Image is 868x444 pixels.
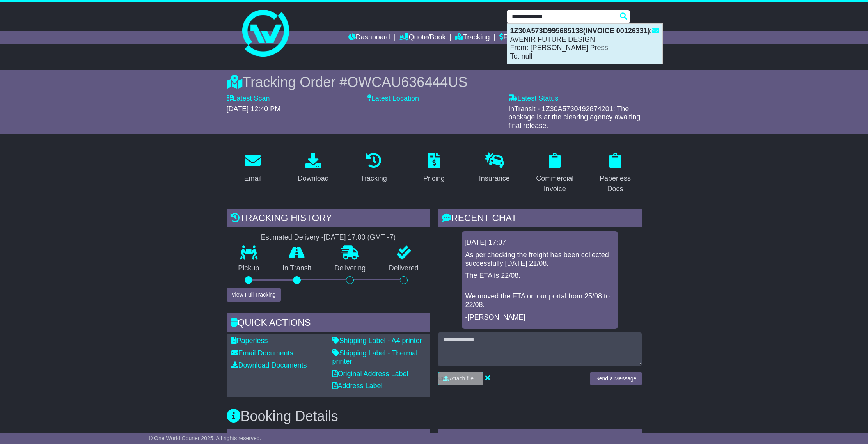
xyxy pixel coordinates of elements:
[227,105,281,113] span: [DATE] 12:40 PM
[227,209,430,230] div: Tracking history
[529,150,581,197] a: Commercial Invoice
[465,272,614,280] p: The ETA is 22/08.
[227,233,430,242] div: Estimated Delivery -
[508,105,640,130] span: InTransit - 1Z30A5730492874201: The package is at the clearing agency awaiting final release.
[534,173,576,194] div: Commercial Invoice
[332,382,383,390] a: Address Label
[324,233,396,242] div: [DATE] 17:00 (GMT -7)
[323,264,378,273] p: Delivering
[227,313,430,334] div: Quick Actions
[239,150,266,186] a: Email
[465,238,615,247] div: [DATE] 17:07
[244,173,261,184] div: Email
[227,94,270,103] label: Latest Scan
[589,150,642,197] a: Paperless Docs
[347,74,467,90] span: OWCAU636444US
[474,150,515,186] a: Insurance
[507,24,662,64] div: : AVENIR FUTURE DESIGN From: [PERSON_NAME] Press To: null
[423,173,445,184] div: Pricing
[510,27,650,35] strong: 1Z30A573D995685138(INVOICE 00126331)
[508,94,558,103] label: Latest Status
[348,31,390,44] a: Dashboard
[227,264,271,273] p: Pickup
[231,337,268,345] a: Paperless
[360,173,387,184] div: Tracking
[418,150,450,186] a: Pricing
[271,264,323,273] p: In Transit
[227,288,281,302] button: View Full Tracking
[499,31,535,44] a: Financials
[455,31,490,44] a: Tracking
[377,264,430,273] p: Delivered
[231,361,307,369] a: Download Documents
[594,173,637,194] div: Paperless Docs
[479,173,510,184] div: Insurance
[293,150,334,186] a: Download
[332,337,422,345] a: Shipping Label - A4 printer
[438,209,642,230] div: RECENT CHAT
[298,173,329,184] div: Download
[399,31,446,44] a: Quote/Book
[355,150,392,186] a: Tracking
[367,94,419,103] label: Latest Location
[465,313,614,322] p: -[PERSON_NAME]
[227,408,642,424] h3: Booking Details
[231,349,293,357] a: Email Documents
[465,251,614,268] p: As per checking the freight has been collected successfully [DATE] 21/08.
[465,284,614,309] p: We moved the ETA on our portal from 25/08 to 22/08.
[590,372,641,385] button: Send a Message
[332,370,408,378] a: Original Address Label
[332,349,418,366] a: Shipping Label - Thermal printer
[149,435,261,441] span: © One World Courier 2025. All rights reserved.
[227,74,642,91] div: Tracking Order #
